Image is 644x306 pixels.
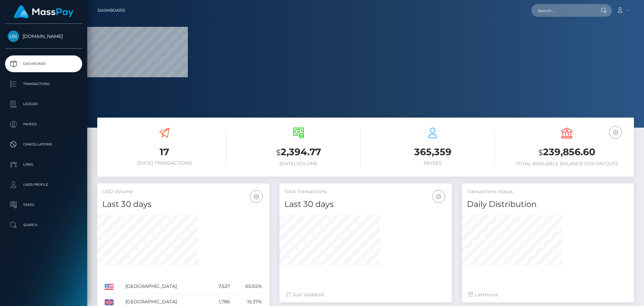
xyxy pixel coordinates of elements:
img: MassPay Logo [14,5,73,18]
h6: [DATE] Volume [236,161,361,167]
td: 7,627 [208,279,232,294]
td: 65.65% [232,279,264,294]
h3: 239,856.60 [505,145,629,159]
h3: 2,394.77 [236,145,361,159]
a: Cancellations [5,136,82,153]
h6: Total Available Balance for Payouts [505,161,629,167]
a: Search [5,217,82,233]
a: Transactions [5,76,82,92]
p: Cancellations [8,139,79,149]
small: $ [276,148,281,157]
a: Ledger [5,96,82,113]
a: Dashboard [98,3,125,17]
a: Links [5,156,82,173]
h3: 17 [102,145,226,159]
h4: Last 30 days [102,199,264,210]
img: GB.png [105,299,114,305]
h5: Total Transactions [284,188,446,195]
p: Payees [8,119,79,129]
h4: Daily Distribution [467,199,629,210]
h6: [DATE] Transactions [102,160,226,166]
p: Search [8,220,79,230]
h5: USD Volume [102,188,264,195]
a: User Profile [5,176,82,193]
h4: Last 30 days [284,199,446,210]
p: User Profile [8,180,79,190]
a: Dashboard [5,55,82,72]
p: Transactions [8,79,79,89]
input: Search... [531,4,594,17]
a: Payees [5,116,82,133]
img: Unlockt.me [8,31,19,42]
div: Last hours [469,291,627,298]
h3: 365,359 [371,145,495,159]
td: [GEOGRAPHIC_DATA] [123,279,208,294]
a: Taxes [5,196,82,213]
p: Dashboard [8,59,79,69]
p: Links [8,160,79,170]
p: Taxes [8,200,79,210]
h5: Transactions Status [467,188,629,195]
span: [DOMAIN_NAME] [5,33,82,39]
h6: Payees [371,160,495,166]
div: Just Updated [286,291,445,298]
small: $ [538,148,543,157]
img: US.png [105,284,114,290]
p: Ledger [8,99,79,109]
